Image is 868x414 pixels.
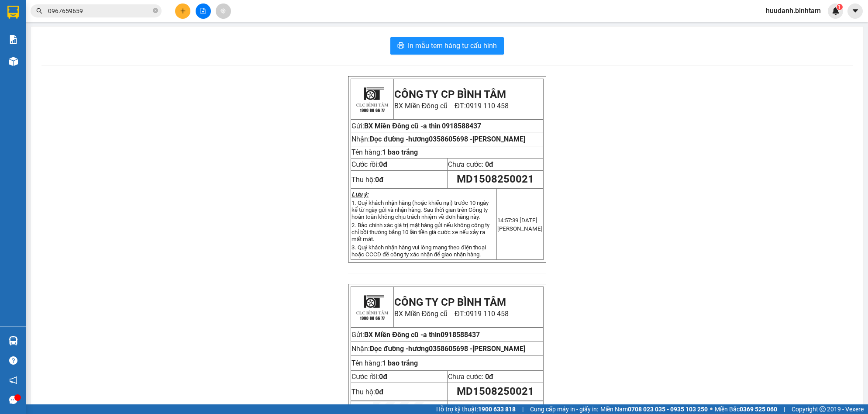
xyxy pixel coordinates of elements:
span: 2. Bảo chính xác giá trị mặt hàng gửi nếu không công ty chỉ bồi thường bằng 10 lần tiền giá cước ... [351,222,489,242]
span: hương [408,345,525,353]
span: Cước rồi: [351,373,387,381]
span: | [784,404,785,414]
strong: 0đ [375,176,383,184]
span: Hỗ trợ kỹ thuật: [436,404,516,414]
button: aim [216,3,231,19]
span: 3. Quý khách nhận hàng vui lòng mang theo điện thoại hoặc CCCD đề công ty xác nhận để giao nhận h... [351,244,486,258]
span: Nhận: [351,345,525,353]
strong: 1900 633 818 [478,406,516,413]
span: BX Miền Đông cũ - [364,331,479,339]
span: message [9,396,17,404]
span: a thìn [423,331,480,339]
span: question-circle [9,356,17,365]
span: [PERSON_NAME] [472,345,525,353]
span: aim [220,8,226,14]
span: plus [180,8,186,14]
span: 0đ [485,160,493,169]
span: 1. Quý khách nhận hàng (hoặc khiếu nại) trước 10 ngày kể từ ngày gửi và nhận hàng. Sau thời gian ... [351,200,489,220]
span: close-circle [153,8,158,13]
span: Cước rồi: [351,160,387,169]
strong: Lưu ý: [351,191,369,198]
span: 0đ [485,373,493,381]
img: warehouse-icon [9,336,18,345]
span: Tên hàng: [351,148,418,156]
strong: 0369 525 060 [740,406,777,413]
strong: CÔNG TY CP BÌNH TÂM [394,296,506,308]
span: copyright [820,406,826,412]
span: BX Miền Đông cũ ĐT: [394,310,509,318]
strong: CÔNG TY CP BÌNH TÂM [394,88,506,100]
sup: 1 [837,4,843,10]
span: 0918588437 [442,122,481,130]
span: Chưa cước: [448,160,493,169]
span: Thu hộ: [351,176,383,184]
strong: 0708 023 035 - 0935 103 250 [628,406,708,413]
span: printer [397,42,404,50]
span: 0358605698 - [429,345,525,353]
span: Miền Bắc [715,404,777,414]
span: 14:57:39 [DATE] [497,217,537,224]
button: file-add [196,3,211,19]
span: 0358605698 - [429,135,472,143]
img: solution-icon [9,35,18,44]
span: hương [408,135,472,143]
button: plus [175,3,190,19]
span: In mẫu tem hàng tự cấu hình [408,40,497,51]
span: | [522,404,524,414]
span: 0đ [379,160,387,169]
span: Thu hộ: [351,388,383,396]
span: huudanh.binhtam [759,5,828,16]
span: BX Miền Đông cũ - [364,122,423,130]
span: Dọc đường - [370,135,472,143]
span: a thìn [423,122,441,130]
span: 1 bao trắng [382,148,418,156]
span: 0đ [379,373,387,381]
span: MD1508250021 [457,385,534,397]
span: [PERSON_NAME] [472,135,525,143]
span: Gửi: [351,122,364,130]
span: Gửi: [351,331,479,339]
input: Tìm tên, số ĐT hoặc mã đơn [48,6,151,16]
span: file-add [200,8,206,14]
span: Chưa cước: [448,373,493,381]
span: Cung cấp máy in - giấy in: [530,404,598,414]
span: 0919 110 458 [466,310,509,318]
span: Nhận: [351,135,472,143]
span: close-circle [153,7,158,15]
button: caret-down [847,3,863,19]
img: logo-vxr [7,6,19,19]
span: Miền Nam [600,404,708,414]
img: logo [352,287,392,327]
span: ⚪️ [710,407,713,411]
span: Dọc đường - [370,345,525,353]
span: 0918588437 [441,331,480,339]
strong: 0đ [375,388,383,396]
span: MD1508250021 [457,173,534,185]
span: notification [9,376,17,384]
button: printerIn mẫu tem hàng tự cấu hình [390,37,504,55]
span: 1 [838,4,841,10]
span: caret-down [851,7,859,15]
img: logo [352,79,392,119]
img: icon-new-feature [832,7,840,15]
span: [PERSON_NAME] [497,225,543,232]
img: warehouse-icon [9,57,18,66]
span: search [36,8,42,14]
span: BX Miền Đông cũ ĐT: [394,102,509,110]
span: Tên hàng: [351,359,418,367]
span: 0919 110 458 [466,102,509,110]
span: 1 bao trắng [382,359,418,367]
